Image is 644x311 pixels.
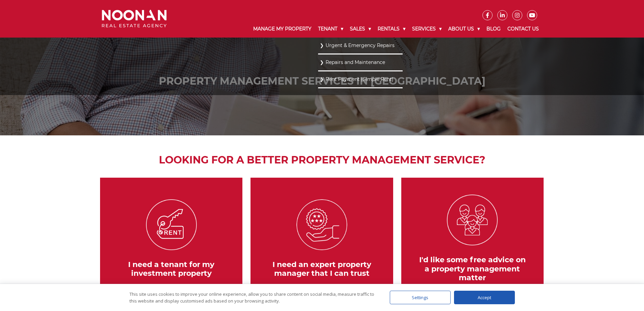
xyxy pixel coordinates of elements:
a: Manage My Property [250,20,315,38]
a: Repairs and Maintenance [320,58,401,67]
div: This site uses cookies to improve your online experience, allow you to share content on social me... [129,291,376,304]
a: Tenant [315,20,347,38]
a: Blog [483,20,504,38]
img: Noonan Real Estate Agency [102,10,167,28]
a: About Us [445,20,483,38]
a: Sales [347,20,374,38]
div: Settings [390,291,451,304]
div: Accept [454,291,515,304]
a: Services [409,20,445,38]
h2: Looking for a better property management service? [97,152,547,168]
a: Rent Payment (Simple Rent) [320,75,401,84]
a: Contact Us [504,20,542,38]
a: Rentals [374,20,409,38]
a: Urgent & Emergency Repairs [320,41,401,50]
